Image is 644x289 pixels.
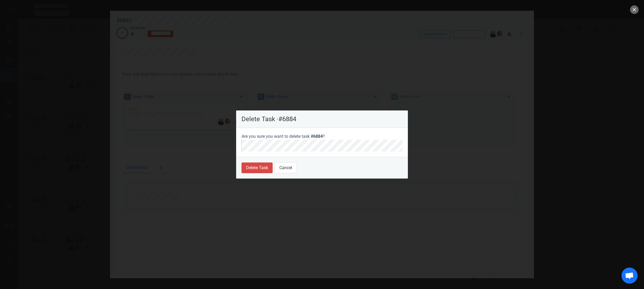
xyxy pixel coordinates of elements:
[275,162,297,173] button: Cancel
[621,268,638,284] div: Ouvrir le chat
[241,162,273,173] button: Delete Task
[630,5,639,14] button: close
[241,116,402,122] p: Delete Task · #6884
[236,128,408,157] section: Are you sure you want to delete task ?
[311,134,323,139] span: #6884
